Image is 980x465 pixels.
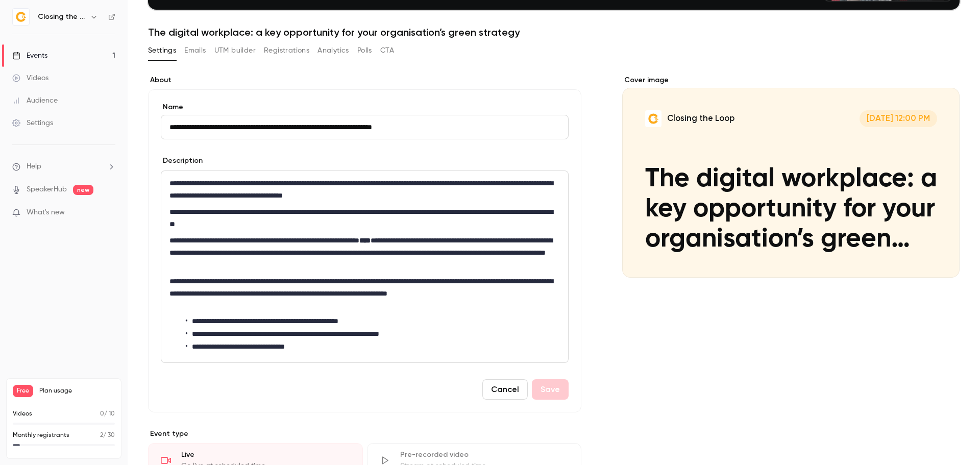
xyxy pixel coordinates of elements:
[12,118,53,128] div: Settings
[13,9,29,25] img: Closing the Loop
[161,156,203,166] label: Description
[27,207,65,218] span: What's new
[13,409,32,419] p: Videos
[214,42,256,59] button: UTM builder
[161,102,569,112] label: Name
[264,42,309,59] button: Registrations
[317,42,349,59] button: Analytics
[12,161,115,172] li: help-dropdown-opener
[27,184,67,195] a: SpeakerHub
[184,42,206,59] button: Emails
[482,379,528,400] button: Cancel
[148,26,960,38] h1: The digital workplace: a key opportunity for your organisation’s green strategy
[12,51,47,61] div: Events
[39,387,115,395] span: Plan usage
[100,431,115,440] p: / 30
[73,185,93,195] span: new
[148,75,581,85] label: About
[400,450,569,460] div: Pre-recorded video
[100,432,103,438] span: 2
[12,73,48,83] div: Videos
[13,431,69,440] p: Monthly registrants
[161,170,569,363] section: description
[27,161,41,172] span: Help
[38,12,86,22] h6: Closing the Loop
[100,411,104,417] span: 0
[357,42,372,59] button: Polls
[100,409,115,419] p: / 10
[380,42,394,59] button: CTA
[103,208,115,217] iframe: Noticeable Trigger
[148,429,581,439] p: Event type
[622,75,960,278] section: Cover image
[13,385,33,397] span: Free
[161,171,568,362] div: editor
[622,75,960,85] label: Cover image
[181,450,350,460] div: Live
[12,95,58,106] div: Audience
[148,42,176,59] button: Settings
